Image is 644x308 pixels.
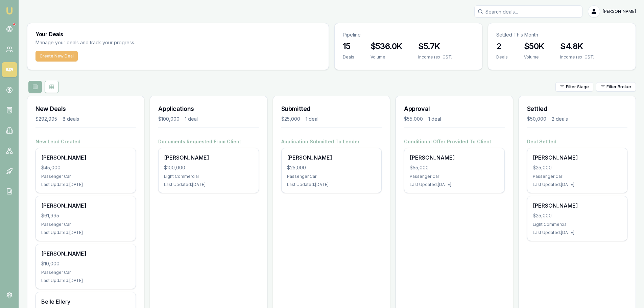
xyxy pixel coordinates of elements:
[35,39,209,47] p: Manage your deals and track your progress.
[287,153,376,162] div: [PERSON_NAME]
[606,84,631,90] span: Filter Broker
[343,54,354,60] div: Deals
[533,182,622,187] div: Last Updated: [DATE]
[158,104,259,114] h3: Applications
[533,202,622,210] div: [PERSON_NAME]
[560,41,595,52] h3: $4.8K
[287,182,376,187] div: Last Updated: [DATE]
[41,260,130,267] div: $10,000
[41,174,130,179] div: Passenger Car
[552,116,568,122] div: 2 deals
[566,84,589,90] span: Filter Stage
[41,222,130,227] div: Passenger Car
[603,9,636,14] span: [PERSON_NAME]
[41,278,130,283] div: Last Updated: [DATE]
[533,153,622,162] div: [PERSON_NAME]
[41,230,130,235] div: Last Updated: [DATE]
[41,153,130,162] div: [PERSON_NAME]
[343,31,474,38] p: Pipeline
[533,212,622,219] div: $25,000
[560,54,595,60] div: Income (ex. GST)
[418,41,453,52] h3: $5.7K
[41,250,130,258] div: [PERSON_NAME]
[185,116,198,122] div: 1 deal
[596,82,636,92] button: Filter Broker
[41,270,130,275] div: Passenger Car
[410,153,499,162] div: [PERSON_NAME]
[533,222,622,227] div: Light Commercial
[158,116,180,122] div: $100,000
[404,116,423,122] div: $55,000
[404,104,504,114] h3: Approval
[287,174,376,179] div: Passenger Car
[410,164,499,171] div: $55,000
[404,138,504,145] h4: Conditional Offer Provided To Client
[343,41,354,52] h3: 15
[428,116,441,122] div: 1 deal
[496,41,508,52] h3: 2
[41,212,130,219] div: $61,995
[527,104,627,114] h3: Settled
[527,116,546,122] div: $50,000
[41,298,130,306] div: Belle Ellery
[533,174,622,179] div: Passenger Car
[281,138,382,145] h4: Application Submitted To Lender
[287,164,376,171] div: $25,000
[35,116,57,122] div: $292,995
[41,202,130,210] div: [PERSON_NAME]
[524,54,544,60] div: Volume
[371,54,402,60] div: Volume
[35,51,78,62] button: Create New Deal
[474,5,582,18] input: Search deals
[281,116,300,122] div: $25,000
[35,31,320,37] h3: Your Deals
[5,7,14,15] img: emu-icon-u.png
[164,164,253,171] div: $100,000
[418,54,453,60] div: Income (ex. GST)
[158,138,259,145] h4: Documents Requested From Client
[533,164,622,171] div: $25,000
[63,116,79,122] div: 8 deals
[164,174,253,179] div: Light Commercial
[164,182,253,187] div: Last Updated: [DATE]
[35,104,136,114] h3: New Deals
[371,41,402,52] h3: $536.0K
[306,116,318,122] div: 1 deal
[527,138,627,145] h4: Deal Settled
[533,230,622,235] div: Last Updated: [DATE]
[524,41,544,52] h3: $50K
[41,182,130,187] div: Last Updated: [DATE]
[41,164,130,171] div: $45,000
[410,174,499,179] div: Passenger Car
[35,138,136,145] h4: New Lead Created
[555,82,593,92] button: Filter Stage
[496,31,627,38] p: Settled This Month
[496,54,508,60] div: Deals
[410,182,499,187] div: Last Updated: [DATE]
[281,104,382,114] h3: Submitted
[164,153,253,162] div: [PERSON_NAME]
